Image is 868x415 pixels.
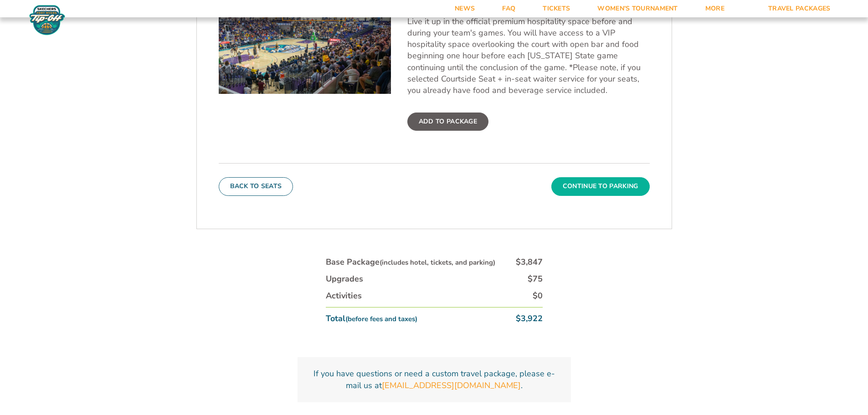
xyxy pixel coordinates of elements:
div: Total [326,313,417,324]
div: Upgrades [326,273,363,285]
div: $75 [528,273,543,285]
img: Fort Myers Tip-Off [27,5,67,36]
button: Back To Seats [219,177,293,195]
div: $3,922 [516,313,543,324]
div: Activities [326,290,362,302]
div: $0 [533,290,543,302]
label: Add To Package [407,113,488,131]
p: If you have questions or need a custom travel package, please e-mail us at . [308,368,560,391]
div: $3,847 [516,256,543,268]
button: Continue To Parking [551,177,650,195]
a: [EMAIL_ADDRESS][DOMAIN_NAME] [382,380,521,391]
small: (before fees and taxes) [345,314,417,323]
div: Base Package [326,256,495,268]
p: Live it up in the official premium hospitality space before and during your team's games. You wil... [407,16,650,96]
small: (includes hotel, tickets, and parking) [380,258,495,267]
